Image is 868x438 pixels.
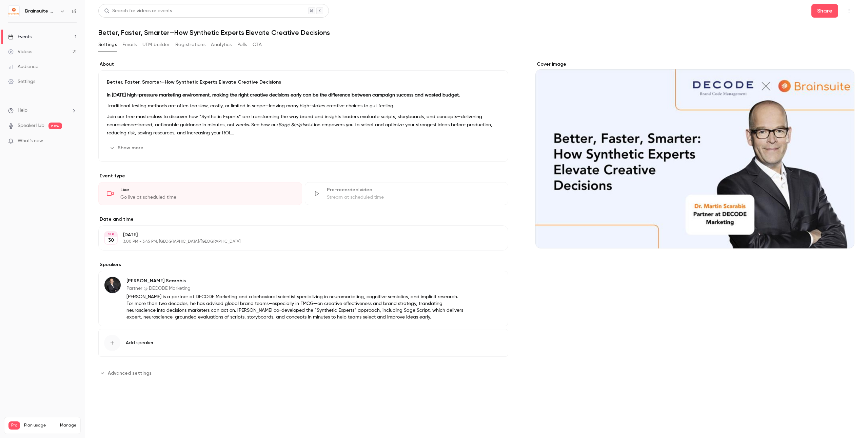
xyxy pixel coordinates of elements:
span: Help [18,107,27,114]
p: Traditional testing methods are often too slow, costly, or limited in scope—leaving many high-sta... [107,102,500,110]
button: Polls [237,39,247,50]
button: Analytics [211,39,232,50]
p: 30 [108,237,114,244]
p: Join our free masterclass to discover how “Synthetic Experts” are transforming the way brand and ... [107,113,500,137]
section: Advanced settings [98,368,508,378]
div: Pre-recorded videoStream at scheduled time [305,182,509,205]
p: Event type [98,173,508,179]
strong: In [DATE] high-pressure marketing environment, making the right creative decisions early can be t... [107,93,460,97]
p: Better, Faster, Smarter—How Synthetic Experts Elevate Creative Decisions [107,79,500,86]
button: Share [811,4,838,18]
div: Go live at scheduled time [120,194,294,201]
img: Brainsuite Webinars [8,6,19,17]
span: Add speaker [126,340,154,346]
a: SpeakerHub [18,122,44,129]
li: help-dropdown-opener [8,107,77,114]
div: SEP [105,232,117,237]
em: Sage Script [278,123,304,127]
span: Plan usage [24,423,56,428]
div: Audience [8,63,38,70]
div: Search for videos or events [104,7,172,15]
p: 3:00 PM - 3:45 PM, [GEOGRAPHIC_DATA]/[GEOGRAPHIC_DATA] [123,239,472,244]
p: [PERSON_NAME] Scarabis [126,278,464,284]
button: Advanced settings [98,368,156,378]
h1: Better, Faster, Smarter—How Synthetic Experts Elevate Creative Decisions [98,28,854,37]
button: Emails [122,39,137,50]
label: Date and time [98,216,508,223]
span: Pro [8,421,20,430]
div: Videos [8,48,32,55]
span: new [48,123,62,129]
button: UTM builder [142,39,170,50]
button: Settings [98,39,117,50]
div: Events [8,34,32,40]
span: What's new [18,137,43,145]
a: Manage [60,423,76,428]
span: Advanced settings [108,370,152,377]
section: Cover image [535,61,854,248]
button: Registrations [175,39,205,50]
label: Speakers [98,261,508,268]
p: Partner @ DECODE Marketing [126,285,464,292]
label: Cover image [535,61,854,68]
h6: Brainsuite Webinars [25,8,57,15]
label: About [98,61,508,68]
div: Pre-recorded video [327,187,500,193]
button: Add speaker [98,329,508,357]
div: Stream at scheduled time [327,194,500,201]
button: CTA [253,39,262,50]
div: LiveGo live at scheduled time [98,182,302,205]
div: Dr. Martin Scarabis[PERSON_NAME] ScarabisPartner @ DECODE Marketing[PERSON_NAME] is a partner at ... [98,271,508,326]
p: [DATE] [123,232,472,238]
iframe: Noticeable Trigger [68,138,77,144]
div: Settings [8,78,35,85]
p: [PERSON_NAME] is a partner at DECODE Marketing and a behavioral scientist specializing in neuroma... [126,293,464,321]
div: Live [120,187,294,193]
img: Dr. Martin Scarabis [104,277,121,293]
button: Show more [107,143,147,153]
